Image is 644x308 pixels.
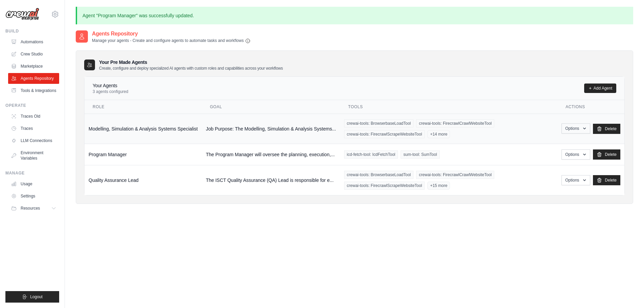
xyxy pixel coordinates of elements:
a: Traces [8,123,59,134]
th: Goal [202,100,340,114]
td: Quality Assurance Lead [85,165,202,195]
a: Marketplace [8,61,59,72]
a: Delete [593,175,620,185]
span: icd-fetch-tool: IcdFetchTool [344,150,398,159]
span: crewai-tools: BrowserbaseLoadTool [344,171,413,179]
span: +15 more [427,182,450,190]
p: 3 agents configured [93,89,128,94]
th: Role [85,100,202,114]
a: Settings [8,191,59,202]
th: Actions [557,100,624,114]
h2: Agents Repository [92,30,251,38]
span: Resources [21,206,40,211]
a: Delete [593,124,620,134]
span: crewai-tools: FirecrawlScrapeWebsiteTool [344,182,425,190]
a: Usage [8,179,59,189]
a: Agents Repository [8,73,59,84]
a: Crew Studio [8,49,59,60]
a: Add Agent [584,84,616,93]
button: Options [562,149,590,160]
a: Environment Variables [8,147,59,164]
p: Agent "Program Manager" was successfully updated. [76,7,633,24]
span: crewai-tools: BrowserbaseLoadTool [344,119,413,127]
a: Traces Old [8,111,59,122]
a: Automations [8,37,59,47]
td: Modelling, Simulation & Analysis Systems Specialist [85,114,202,144]
span: Logout [30,294,43,300]
th: Tools [340,100,557,114]
span: crewai-tools: FirecrawlCrawlWebsiteTool [416,171,494,179]
button: Options [562,123,590,134]
button: Logout [5,291,59,303]
p: Create, configure and deploy specialized AI agents with custom roles and capabilities across your... [99,66,283,71]
p: Manage your agents - Create and configure agents to automate tasks and workflows [92,38,251,44]
button: Resources [8,203,59,214]
span: crewai-tools: FirecrawlScrapeWebsiteTool [344,130,425,138]
div: Build [5,28,59,34]
button: Options [562,175,590,185]
td: The ISCT Quality Assurance (QA) Lead is responsible for e... [202,165,340,195]
span: crewai-tools: FirecrawlCrawlWebsiteTool [416,119,494,127]
a: Delete [593,149,620,160]
a: Tools & Integrations [8,85,59,96]
h4: Your Agents [93,82,128,89]
img: Logo [5,8,39,21]
a: LLM Connections [8,135,59,146]
span: +14 more [427,130,450,138]
div: Operate [5,103,59,108]
div: Manage [5,170,59,176]
span: sum-tool: SumTool [401,150,439,159]
td: The Program Manager will oversee the planning, execution,... [202,144,340,165]
td: Job Purpose: The Modelling, Simulation & Analysis Systems... [202,114,340,144]
td: Program Manager [85,144,202,165]
h3: Your Pre Made Agents [99,59,283,71]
